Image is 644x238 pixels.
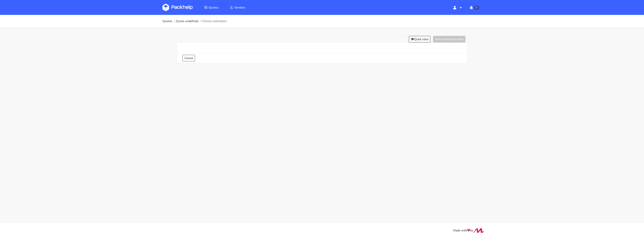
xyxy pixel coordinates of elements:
[225,4,251,11] a: Vendors
[234,6,245,10] span: Vendors
[157,228,487,233] div: Made with by
[162,20,172,23] a: Quotes
[433,36,465,42] button: Send selected quotes
[466,4,482,11] button: 0
[473,228,484,233] img: Move Closer
[409,36,430,42] button: Quick view
[209,6,219,10] span: Quotes
[202,20,227,23] span: Choose estimation
[162,4,193,11] img: Dashboard
[176,20,198,23] a: Quote undefined
[199,4,224,11] a: Quotes
[182,55,195,61] a: Cancel
[474,6,479,10] span: 0
[162,17,227,25] nav: breadcrumb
